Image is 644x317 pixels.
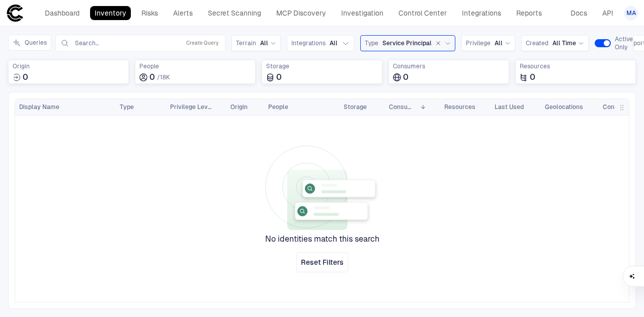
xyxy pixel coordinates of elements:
[276,72,282,82] span: 0
[444,103,475,111] span: Resources
[169,6,197,20] a: Alerts
[8,60,129,84] div: Total sources where identities were created
[184,37,221,49] button: Create Query
[268,103,288,111] span: People
[8,35,51,51] button: Queries
[365,39,378,47] span: Type
[344,103,367,111] span: Storage
[393,62,505,70] span: Consumers
[160,74,170,81] span: 18K
[457,6,506,20] a: Integrations
[262,60,382,84] div: Total storage locations where identities are stored
[626,9,636,17] span: MA
[337,6,388,20] a: Investigation
[203,6,266,20] a: Secret Scanning
[515,60,636,84] div: Total resources accessed or granted by identities
[301,258,344,267] span: Reset Filters
[287,35,354,51] button: IntegrationsAll
[530,72,535,82] span: 0
[330,39,338,47] span: All
[382,39,432,47] span: Service Principal
[624,6,638,20] button: MA
[120,103,134,111] span: Type
[526,39,548,47] span: Created
[615,35,633,51] span: Active Only
[296,252,348,272] button: Reset Filters
[170,103,212,111] span: Privilege Level
[149,72,155,82] span: 0
[520,62,631,70] span: Resources
[394,6,451,20] a: Control Center
[466,39,491,47] span: Privilege
[8,35,55,51] div: Expand queries side panel
[291,39,326,47] span: Integrations
[13,62,124,70] span: Origin
[19,103,59,111] span: Display Name
[260,39,268,47] span: All
[236,39,256,47] span: Terrain
[272,6,331,20] a: MCP Discovery
[157,74,160,81] span: /
[139,62,251,70] span: People
[266,62,378,70] span: Storage
[598,6,618,20] a: API
[495,103,524,111] span: Last Used
[265,234,379,244] span: No identities match this search
[230,103,248,111] span: Origin
[90,6,131,20] a: Inventory
[495,39,503,47] span: All
[135,60,256,84] div: Total employees associated with identities
[137,6,163,20] a: Risks
[552,39,576,47] span: All Time
[545,103,583,111] span: Geolocations
[389,103,416,111] span: Consumers
[388,60,509,84] div: Total consumers using identities
[40,6,84,20] a: Dashboard
[23,72,28,82] span: 0
[512,6,546,20] a: Reports
[403,72,409,82] span: 0
[566,6,592,20] a: Docs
